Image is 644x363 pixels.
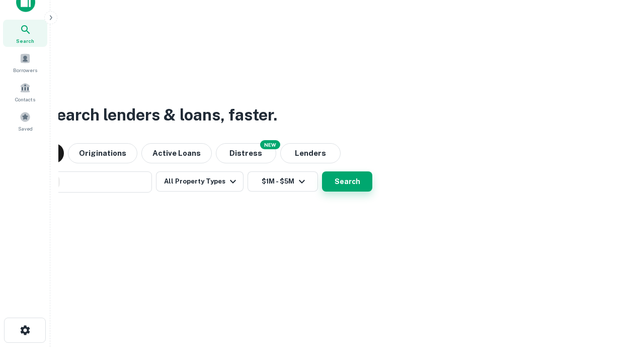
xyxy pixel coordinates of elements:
span: Borrowers [13,66,37,74]
h3: Search lenders & loans, faster. [46,103,277,127]
span: Search [16,37,34,45]
div: NEW [260,140,280,149]
span: Contacts [15,95,35,103]
button: $1M - $5M [248,171,318,192]
span: Saved [18,125,33,133]
a: Search [3,20,47,47]
button: Originations [68,143,137,163]
a: Borrowers [3,49,47,76]
button: Active Loans [141,143,212,163]
iframe: Chat Widget [594,282,644,331]
a: Saved [3,107,47,135]
button: Search [322,171,372,192]
button: Search distressed loans with lien and other non-mortgage details. [216,143,276,163]
button: Lenders [280,143,341,163]
a: Contacts [3,78,47,105]
button: All Property Types [156,171,244,192]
